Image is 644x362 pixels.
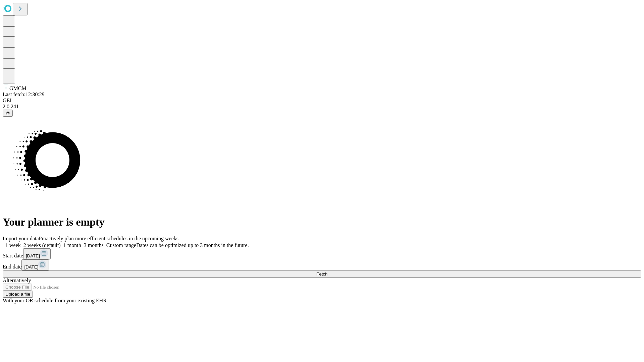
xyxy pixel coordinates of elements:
[3,298,107,303] span: With your OR schedule from your existing EHR
[3,270,641,278] button: Fetch
[3,104,641,110] div: 2.0.241
[3,110,13,117] button: @
[3,236,39,241] span: Import your data
[23,248,51,259] button: [DATE]
[21,259,49,270] button: [DATE]
[316,271,327,277] span: Fetch
[5,111,10,116] span: @
[3,92,45,97] span: Last fetch: 12:30:29
[63,242,81,248] span: 1 month
[106,242,136,248] span: Custom range
[26,253,40,258] span: [DATE]
[3,278,31,283] span: Alternatively
[3,259,641,270] div: End date
[23,242,61,248] span: 2 weeks (default)
[9,85,26,91] span: GMCM
[39,236,180,241] span: Proactively plan more efficient schedules in the upcoming weeks.
[136,242,249,248] span: Dates can be optimized up to 3 months in the future.
[84,242,104,248] span: 3 months
[3,291,33,298] button: Upload a file
[24,264,38,269] span: [DATE]
[3,248,641,259] div: Start date
[3,216,641,228] h1: Your planner is empty
[3,98,641,104] div: GEI
[5,242,21,248] span: 1 week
